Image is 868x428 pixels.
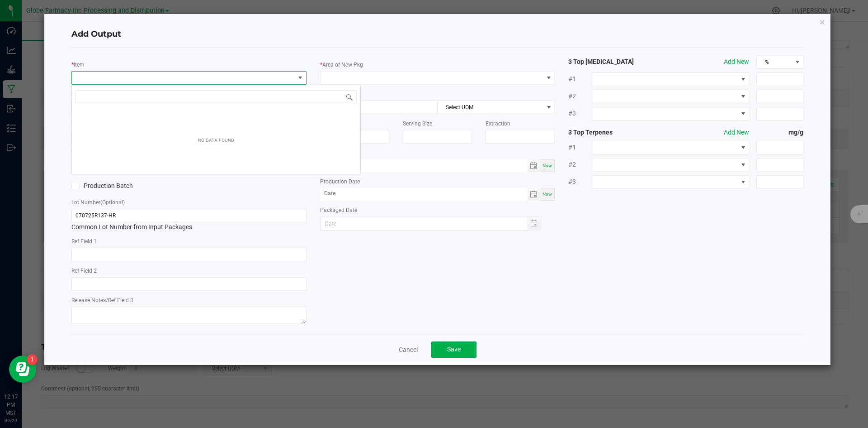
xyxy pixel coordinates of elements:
[756,128,803,137] strong: mg/g
[542,163,552,168] span: Now
[71,267,97,275] label: Ref Field 2
[100,199,125,206] span: (Optional)
[542,192,552,197] span: Now
[592,141,749,154] span: NO DATA FOUND
[438,101,543,114] span: Select UOM
[528,188,541,201] span: Toggle calendar
[75,90,357,104] input: NO DATA FOUND
[592,90,749,103] span: NO DATA FOUND
[71,237,97,245] label: Ref Field 1
[71,198,125,207] label: Lot Number
[403,120,432,128] label: Serving Size
[528,159,541,172] span: Toggle calendar
[71,209,307,232] div: Common Lot Number from Input Packages
[322,61,363,69] label: Area of New Pkg
[592,158,749,172] span: NO DATA FOUND
[568,91,592,101] span: #2
[486,120,510,128] label: Extraction
[9,356,36,383] iframe: Resource center
[568,160,592,169] span: #2
[320,188,528,199] input: Date
[757,56,792,68] span: %
[592,175,749,189] span: NO DATA FOUND
[74,61,85,69] label: Item
[568,109,592,118] span: #3
[724,128,749,137] button: Add New
[27,354,38,365] iframe: Resource center unread badge
[568,143,592,152] span: #1
[320,178,360,186] label: Production Date
[399,345,418,354] a: Cancel
[193,132,239,149] div: NO DATA FOUND
[71,181,182,191] label: Production Batch
[71,296,133,304] label: Release Notes/Ref Field 3
[320,159,528,171] input: Date
[592,107,749,120] span: NO DATA FOUND
[71,71,307,85] span: NO DATA FOUND
[71,29,804,40] h4: Add Output
[568,128,662,137] strong: 3 Top Terpenes
[592,72,749,86] span: NO DATA FOUND
[447,346,461,353] span: Save
[568,177,592,187] span: #3
[724,57,749,67] button: Add New
[320,206,357,214] label: Packaged Date
[568,57,662,67] strong: 3 Top [MEDICAL_DATA]
[568,74,592,84] span: #1
[431,341,476,358] button: Save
